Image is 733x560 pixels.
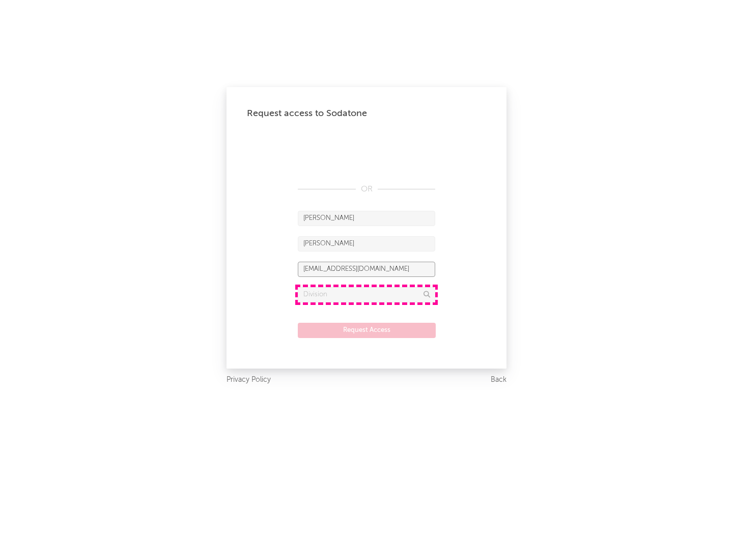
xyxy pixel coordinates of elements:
[227,374,271,386] a: Privacy Policy
[298,262,435,277] input: Email
[298,183,435,195] div: OR
[491,374,506,386] a: Back
[298,211,435,226] input: First Name
[298,236,435,251] input: Last Name
[298,287,435,302] input: Division
[298,323,436,338] button: Request Access
[247,107,486,120] div: Request access to Sodatone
